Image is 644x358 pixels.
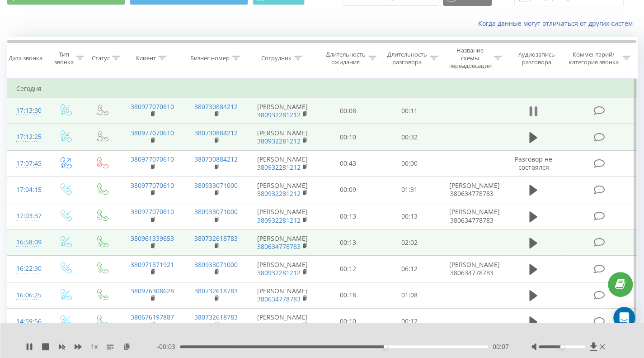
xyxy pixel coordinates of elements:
div: 17:07:45 [16,155,38,172]
td: 02:02 [378,229,440,256]
a: 380976308628 [131,286,174,295]
a: 380977070610 [131,207,174,216]
a: 380971871921 [131,260,174,269]
div: Сотрудник [261,54,291,62]
div: Название схемы переадресации [448,47,491,70]
td: 00:10 [317,308,378,334]
td: 00:00 [378,150,440,177]
div: 16:58:09 [16,234,38,251]
a: 380732618783 [194,234,238,243]
td: 00:12 [378,308,440,334]
div: Аудиозапись разговора [512,51,561,66]
div: Статус [92,54,110,62]
div: 16:06:25 [16,286,38,304]
td: [PERSON_NAME] [248,256,317,282]
td: 00:43 [317,150,378,177]
a: 380932281212 [257,110,301,119]
span: Разговор не состоялся [515,155,552,172]
a: 380933071000 [194,181,238,190]
a: 380932281212 [257,216,301,224]
td: [PERSON_NAME] 380634778783 [440,203,504,229]
td: 00:13 [317,229,378,256]
td: [PERSON_NAME] 380634778783 [440,177,504,203]
td: 00:18 [317,282,378,308]
a: 380730884212 [194,155,238,163]
a: 380634778783 [257,295,301,303]
td: [PERSON_NAME] [248,203,317,229]
div: 16:22:30 [16,260,38,277]
div: Accessibility label [384,345,387,348]
div: Accessibility label [560,345,564,348]
a: 380730884212 [194,102,238,111]
div: Клиент [136,54,156,62]
span: - 00:03 [157,342,180,351]
div: 17:03:37 [16,207,38,225]
a: 380933071000 [194,207,238,216]
a: Когда данные могут отличаться от других систем [478,19,637,28]
td: 00:08 [317,98,378,124]
td: [PERSON_NAME] 380634778783 [440,256,504,282]
a: 380932281212 [257,163,301,172]
div: 17:04:15 [16,181,38,199]
td: [PERSON_NAME] [248,282,317,308]
td: 01:08 [378,282,440,308]
td: [PERSON_NAME] [248,229,317,256]
td: 06:12 [378,256,440,282]
div: 14:59:56 [16,313,38,330]
a: 380730884212 [194,129,238,137]
a: 380933071000 [194,260,238,269]
a: 380732618783 [194,286,238,295]
td: [PERSON_NAME] [248,98,317,124]
div: Комментарий/категория звонка [567,51,620,66]
div: Open Intercom Messenger [613,307,635,329]
td: Сегодня [7,80,637,98]
span: 00:07 [493,342,509,351]
div: Бизнес номер [190,54,230,62]
a: 380977070610 [131,155,174,163]
a: 380932281212 [257,189,301,198]
td: 00:13 [317,203,378,229]
td: 00:13 [378,203,440,229]
td: [PERSON_NAME] [248,124,317,150]
td: 00:09 [317,177,378,203]
div: Дата звонка [9,54,42,62]
a: 380676197887 [131,313,174,321]
div: Тип звонка [54,51,74,66]
a: 380932281212 [257,268,301,277]
a: 380732618783 [194,313,238,321]
span: 1 x [91,342,98,351]
a: 380977070610 [131,181,174,190]
td: [PERSON_NAME] [248,308,317,334]
td: 00:12 [317,256,378,282]
td: 00:10 [317,124,378,150]
td: 00:11 [378,98,440,124]
a: 380977070610 [131,102,174,111]
td: 01:31 [378,177,440,203]
td: 00:32 [378,124,440,150]
a: 380977070610 [131,129,174,137]
div: 17:13:30 [16,102,38,119]
a: 380634778783 [257,321,301,329]
a: 380961339653 [131,234,174,243]
a: 380634778783 [257,242,301,251]
div: 17:12:25 [16,128,38,146]
td: [PERSON_NAME] [248,150,317,177]
a: 380932281212 [257,137,301,145]
div: Длительность разговора [387,51,428,66]
div: Длительность ожидания [325,51,366,66]
td: [PERSON_NAME] [248,177,317,203]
